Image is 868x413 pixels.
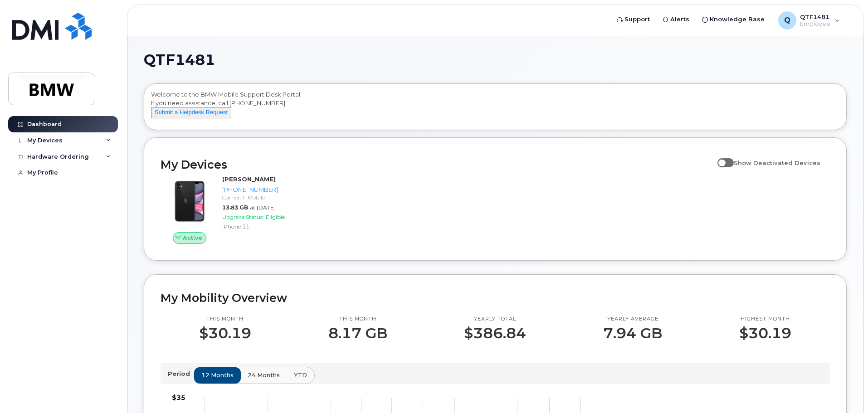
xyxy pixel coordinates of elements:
[151,108,231,116] a: Submit a Helpdesk Request
[222,204,248,211] span: 13.83 GB
[161,175,320,244] a: Active[PERSON_NAME][PHONE_NUMBER]Carrier: T-Mobile13.83 GBat [DATE]Upgrade Status:EligibleiPhone 11
[151,107,231,118] button: Submit a Helpdesk Request
[168,180,211,223] img: iPhone_11.jpg
[183,233,202,242] span: Active
[161,291,830,305] h2: My Mobility Overview
[144,53,215,67] span: QTF1481
[222,214,264,220] span: Upgrade Status:
[603,316,662,323] p: Yearly average
[250,204,276,211] span: at [DATE]
[328,316,387,323] p: This month
[266,214,285,220] span: Eligible
[734,159,820,166] span: Show Deactivated Devices
[168,369,194,378] p: Period
[199,325,251,341] p: $30.19
[464,325,526,341] p: $386.84
[294,371,307,379] span: YTD
[172,394,185,402] tspan: $35
[222,185,316,194] div: [PHONE_NUMBER]
[739,316,791,323] p: Highest month
[222,223,316,230] div: iPhone 11
[464,316,526,323] p: Yearly total
[248,371,280,379] span: 24 months
[328,325,387,341] p: 8.17 GB
[222,175,276,183] strong: [PERSON_NAME]
[603,325,662,341] p: 7.94 GB
[161,158,713,171] h2: My Devices
[739,325,791,341] p: $30.19
[151,90,839,126] div: Welcome to the BMW Mobile Support Desk Portal If you need assistance, call [PHONE_NUMBER].
[829,374,861,406] iframe: Messenger Launcher
[717,154,725,161] input: Show Deactivated Devices
[199,316,251,323] p: This month
[222,194,316,201] div: Carrier: T-Mobile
